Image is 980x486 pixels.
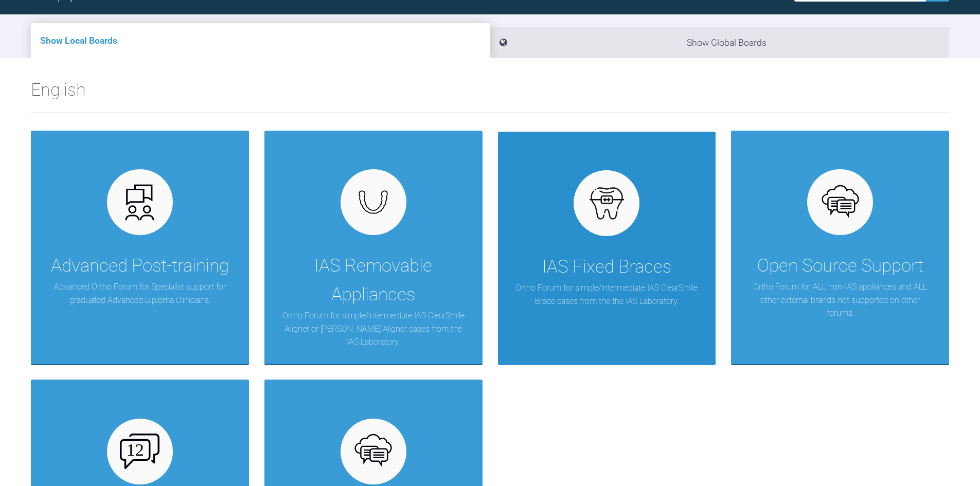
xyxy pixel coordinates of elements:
img: removables.927eaa4e.svg [353,187,393,217]
img: opensource.6e495855.svg [821,183,860,222]
p: Ortho Forum for simple/intermediate IAS ClearSmile Brace cases from the the IAS Laboratory. [513,281,701,308]
h2: English [31,76,949,113]
li: Show Local Boards [31,23,490,58]
a: IAS Removable AppliancesOrtho Forum for simple/intermediate IAS ClearSmile Aligner or [PERSON_NAM... [264,131,483,364]
img: advanced-12.503f70cd.svg [120,434,159,469]
div: Open Source Support [757,251,923,280]
div: Advanced Post-training [51,251,229,280]
img: advanced.73cea251.svg [120,183,159,222]
div: IAS Removable Appliances [280,251,467,309]
img: opensource.6e495855.svg [353,431,393,471]
a: IAS Fixed BracesOrtho Forum for simple/intermediate IAS ClearSmile Brace cases from the the IAS L... [498,131,716,364]
p: Advanced Ortho Forum for Specialist support for graduated Advanced Diploma Clinicians. [46,280,234,307]
p: Ortho Forum for ALL non-IAS appliances and ALL other external brands not supported on other forums. [746,280,934,320]
img: fixed.9f4e6236.svg [587,184,627,223]
div: IAS Fixed Braces [542,253,671,281]
a: Open Source SupportOrtho Forum for ALL non-IAS appliances and ALL other external brands not suppo... [731,131,949,364]
li: Show Global Boards [490,27,950,58]
p: Ortho Forum for simple/intermediate IAS ClearSmile Aligner or [PERSON_NAME] Aligner cases from th... [280,309,467,349]
a: Advanced Post-trainingAdvanced Ortho Forum for Specialist support for graduated Advanced Diploma ... [31,131,249,364]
